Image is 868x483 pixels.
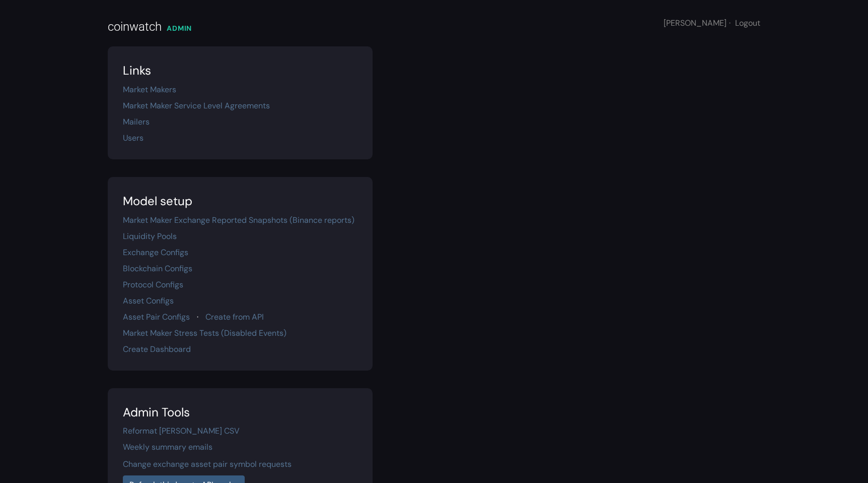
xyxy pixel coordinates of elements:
a: Reformat [PERSON_NAME] CSV [123,426,240,436]
a: Market Makers [123,84,176,95]
a: Market Maker Stress Tests (Disabled Events) [123,328,286,338]
a: Market Maker Exchange Reported Snapshots (Binance reports) [123,215,354,225]
span: · [729,18,731,28]
a: Weekly summary emails [123,442,212,452]
div: [PERSON_NAME] [664,17,760,29]
div: Model setup [123,192,357,210]
a: Blockchain Configs [123,263,192,274]
a: Logout [735,18,760,28]
div: Links [123,62,357,80]
div: ADMIN [167,23,192,34]
a: Create from API [205,312,264,322]
a: Change exchange asset pair symbol requests [123,459,292,469]
a: Asset Pair Configs [123,312,190,322]
a: Asset Configs [123,295,174,306]
div: Admin Tools [123,403,357,421]
div: coinwatch [108,18,162,36]
a: Protocol Configs [123,279,183,290]
a: Users [123,133,143,143]
a: Liquidity Pools [123,231,177,241]
a: Market Maker Service Level Agreements [123,100,270,111]
a: Mailers [123,116,150,127]
a: Create Dashboard [123,344,191,354]
span: · [197,312,198,322]
a: Exchange Configs [123,247,188,258]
